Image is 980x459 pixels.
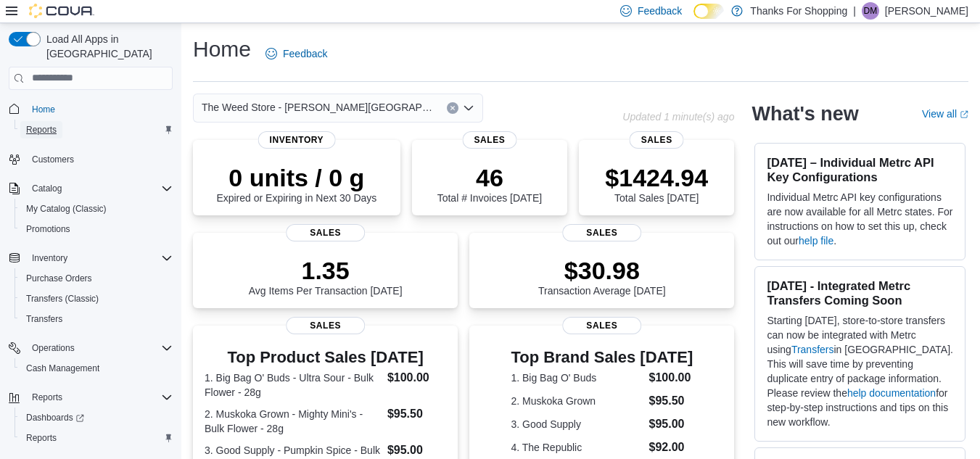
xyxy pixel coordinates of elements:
[693,4,724,19] input: Dark Mode
[562,224,642,241] span: Sales
[387,442,446,459] dd: $95.00
[26,389,173,406] span: Reports
[26,151,80,168] a: Customers
[622,111,734,123] p: Updated 1 minute(s) ago
[562,317,642,334] span: Sales
[32,252,67,264] span: Inventory
[283,46,327,61] span: Feedback
[26,339,173,357] span: Operations
[649,392,693,410] dd: $95.50
[32,342,75,354] span: Operations
[3,178,178,199] button: Catalog
[649,439,693,456] dd: $92.00
[26,293,99,305] span: Transfers (Classic)
[511,371,643,385] dt: 1. Big Bag O' Buds
[767,155,953,184] h3: [DATE] – Individual Metrc API Key Configurations
[15,309,178,329] button: Transfers
[26,432,57,444] span: Reports
[26,203,107,215] span: My Catalog (Classic)
[437,163,542,192] p: 46
[205,371,382,400] dt: 1. Big Bag O' Buds - Ultra Sour - Bulk Flower - 28g
[750,2,847,20] p: Thanks For Shopping
[853,2,856,20] p: |
[15,358,178,379] button: Cash Management
[286,224,366,241] span: Sales
[20,270,98,287] a: Purchase Orders
[862,2,879,20] div: Dustin Miller
[15,408,178,428] a: Dashboards
[605,163,708,192] p: $1424.94
[20,360,173,377] span: Cash Management
[511,394,643,408] dt: 2. Muskoka Grown
[767,190,953,248] p: Individual Metrc API key configurations are now available for all Metrc states. For instructions ...
[649,369,693,386] dd: $100.00
[767,278,953,307] h3: [DATE] - Integrated Metrc Transfers Coming Soon
[447,102,458,114] button: Clear input
[15,289,178,309] button: Transfers (Classic)
[20,200,173,218] span: My Catalog (Classic)
[387,405,446,423] dd: $95.50
[26,180,173,197] span: Catalog
[32,154,74,165] span: Customers
[3,99,178,120] button: Home
[15,268,178,289] button: Purchase Orders
[32,104,55,115] span: Home
[26,124,57,136] span: Reports
[26,249,173,267] span: Inventory
[3,387,178,408] button: Reports
[462,131,516,149] span: Sales
[249,256,403,285] p: 1.35
[638,4,682,18] span: Feedback
[216,163,376,204] div: Expired or Expiring in Next 30 Days
[26,150,173,168] span: Customers
[20,429,62,447] a: Reports
[26,100,173,118] span: Home
[885,2,968,20] p: [PERSON_NAME]
[538,256,666,285] p: $30.98
[15,120,178,140] button: Reports
[32,183,62,194] span: Catalog
[3,149,178,170] button: Customers
[26,313,62,325] span: Transfers
[864,2,878,20] span: DM
[26,101,61,118] a: Home
[26,273,92,284] span: Purchase Orders
[511,349,693,366] h3: Top Brand Sales [DATE]
[20,409,90,426] a: Dashboards
[20,409,173,426] span: Dashboards
[538,256,666,297] div: Transaction Average [DATE]
[847,387,936,399] a: help documentation
[202,99,432,116] span: The Weed Store - [PERSON_NAME][GEOGRAPHIC_DATA]
[20,290,173,307] span: Transfers (Classic)
[922,108,968,120] a: View allExternal link
[20,121,173,138] span: Reports
[26,363,99,374] span: Cash Management
[752,102,858,125] h2: What's new
[205,349,446,366] h3: Top Product Sales [DATE]
[26,339,81,357] button: Operations
[20,360,105,377] a: Cash Management
[511,440,643,455] dt: 4. The Republic
[15,219,178,239] button: Promotions
[20,121,62,138] a: Reports
[20,429,173,447] span: Reports
[41,32,173,61] span: Load All Apps in [GEOGRAPHIC_DATA]
[20,220,76,238] a: Promotions
[799,235,833,247] a: help file
[20,220,173,238] span: Promotions
[649,415,693,433] dd: $95.00
[463,102,474,114] button: Open list of options
[511,417,643,431] dt: 3. Good Supply
[260,39,333,68] a: Feedback
[20,310,68,328] a: Transfers
[15,428,178,448] button: Reports
[387,369,446,386] dd: $100.00
[20,200,112,218] a: My Catalog (Classic)
[286,317,366,334] span: Sales
[767,313,953,429] p: Starting [DATE], store-to-store transfers can now be integrated with Metrc using in [GEOGRAPHIC_D...
[3,338,178,358] button: Operations
[630,131,684,149] span: Sales
[791,344,834,355] a: Transfers
[193,35,251,64] h1: Home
